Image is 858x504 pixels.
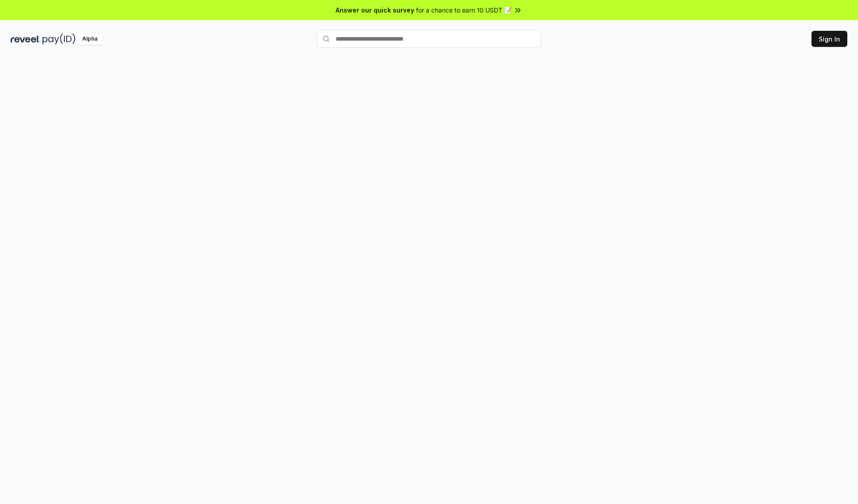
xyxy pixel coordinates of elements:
div: Alpha [77,33,102,45]
button: Sign In [812,31,847,47]
img: reveel_dark [11,33,41,45]
span: Answer our quick survey [336,5,414,15]
span: for a chance to earn 10 USDT 📝 [416,5,512,15]
img: pay_id [42,33,76,45]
